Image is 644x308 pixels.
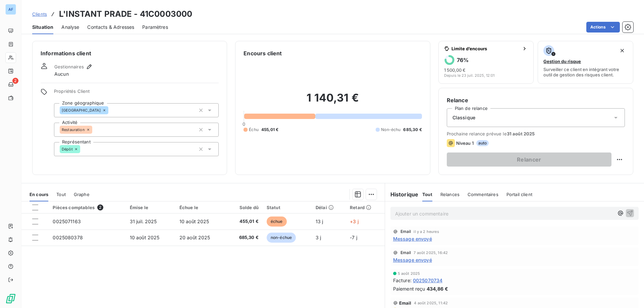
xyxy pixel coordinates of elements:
span: 20 août 2025 [179,235,210,240]
h6: Relance [447,96,625,104]
span: 13 j [316,219,323,224]
div: AF [5,4,16,15]
span: Échu [249,127,259,133]
span: 0025080378 [53,235,83,240]
h6: 76 % [457,57,469,63]
div: Pièces comptables [53,204,121,210]
span: 455,01 € [230,218,259,225]
span: Situation [32,24,53,30]
span: 10 août 2025 [179,219,209,224]
span: Prochaine relance prévue le [447,131,625,136]
h6: Encours client [244,49,282,57]
span: 685,30 € [403,127,422,133]
h6: Historique [385,190,419,198]
span: Email [399,300,412,306]
img: Logo LeanPay [5,293,16,304]
span: Paiement reçu [393,285,425,292]
span: 10 août 2025 [130,235,160,240]
input: Ajouter une valeur [108,107,114,113]
span: Propriétés Client [54,88,219,98]
span: 455,01 € [261,127,278,133]
span: Restauration [62,128,85,132]
span: Gestion du risque [543,59,581,64]
span: 3 j [316,235,321,240]
span: Contacts & Adresses [87,24,134,30]
span: 0 [243,121,245,127]
span: Relances [440,192,460,197]
span: Portail client [506,192,532,197]
span: 31 août 2025 [507,131,535,136]
h3: L'INSTANT PRADE - 41C0003000 [59,8,192,20]
div: Retard [350,205,381,210]
span: 31 juil. 2025 [130,219,157,224]
a: 2 [5,79,16,90]
a: Clients [32,11,47,17]
span: 2 [12,78,18,84]
button: Gestion du risqueSurveiller ce client en intégrant votre outil de gestion des risques client. [538,41,633,84]
input: Ajouter une valeur [92,127,98,133]
span: non-échue [267,233,296,243]
span: [GEOGRAPHIC_DATA] [62,108,101,112]
span: Graphe [74,192,90,197]
span: Email [400,251,411,255]
span: Message envoyé [393,235,432,242]
span: En cours [30,192,48,197]
span: Message envoyé [393,256,432,263]
span: Email [400,230,411,234]
span: Tout [422,192,432,197]
span: il y a 2 heures [414,230,439,234]
span: 7 août 2025, 16:42 [414,251,448,255]
span: Aucun [54,71,69,77]
div: Échue le [179,205,222,210]
span: +3 j [350,219,359,224]
span: Niveau 1 [456,140,474,146]
div: Statut [267,205,308,210]
button: Actions [586,22,620,33]
span: Depuis le 23 juil. 2025, 12:01 [444,73,494,77]
div: Émise le [130,205,171,210]
span: Classique [452,114,475,121]
span: Gestionnaires [54,64,84,69]
span: Clients [32,11,47,17]
span: 4 août 2025, 11:42 [414,301,448,305]
input: Ajouter une valeur [80,146,86,152]
span: 0025071163 [53,219,81,224]
span: auto [476,140,489,146]
div: Solde dû [230,205,259,210]
span: 5 août 2025 [398,271,420,275]
span: Commentaires [468,192,498,197]
span: Paramètres [142,24,168,30]
span: Limite d’encours [451,46,520,51]
span: Dépôt [62,147,73,151]
span: Facture : [393,277,412,284]
span: Analyse [61,24,79,30]
span: 1 500,00 € [444,67,466,73]
span: Tout [56,192,66,197]
button: Limite d’encours76%1 500,00 €Depuis le 23 juil. 2025, 12:01 [438,41,534,84]
div: Délai [316,205,342,210]
h6: Informations client [41,49,219,57]
h2: 1 140,31 € [244,91,422,111]
span: échue [267,217,287,227]
span: -7 j [350,235,357,240]
span: 0025070734 [413,277,443,284]
button: Relancer [447,152,611,167]
span: 685,30 € [230,234,259,241]
span: 434,86 € [427,285,448,292]
span: Surveiller ce client en intégrant votre outil de gestion des risques client. [543,67,628,77]
span: 2 [97,204,103,210]
span: Non-échu [381,127,400,133]
iframe: Intercom live chat [621,285,637,301]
